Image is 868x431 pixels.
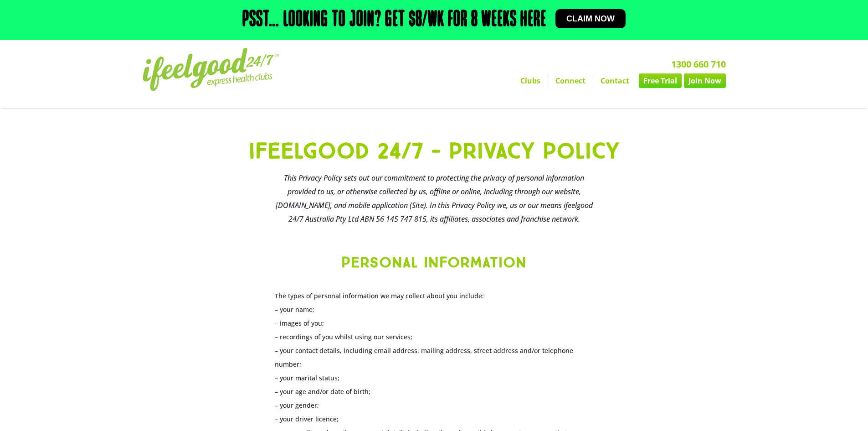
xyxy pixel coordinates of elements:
[341,254,527,271] b: Personal information
[179,140,689,162] h1: ifeelgood 24/7 - PRIVACY POLICY
[548,73,593,88] a: Connect
[684,73,726,88] a: Join Now
[566,15,615,23] span: Claim now
[275,171,594,226] h3: This Privacy Policy sets out our commitment to protecting the privacy of personal information pro...
[593,73,637,88] a: Contact
[350,73,726,88] nav: Menu
[513,73,548,88] a: Clubs
[639,73,682,88] a: Free Trial
[671,58,726,70] a: 1300 660 710
[242,9,546,31] h2: Psst… Looking to join? Get $8/wk for 8 weeks here
[555,9,626,28] a: Claim now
